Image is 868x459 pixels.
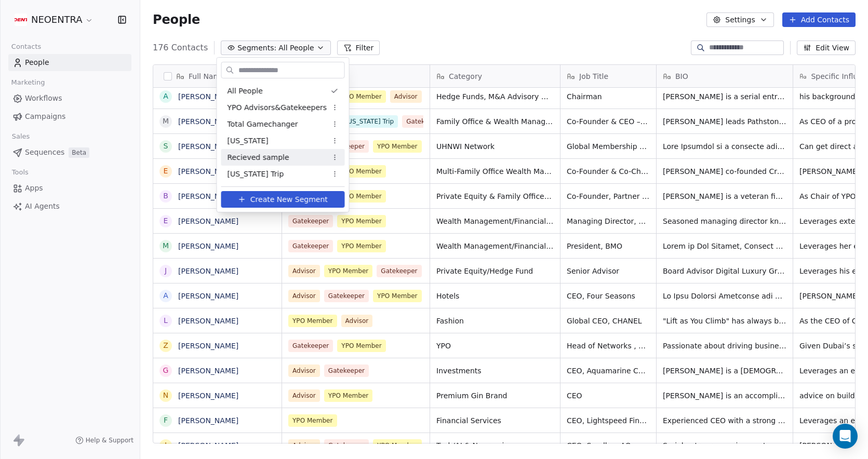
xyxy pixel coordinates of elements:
[228,152,289,163] span: Recieved sample
[228,102,327,113] span: YPO Advisors&Gatekeepers
[250,194,328,205] span: Create New Segment
[228,136,269,146] span: [US_STATE]
[228,119,298,130] span: Total Gamechanger
[221,191,345,208] button: Create New Segment
[228,86,263,97] span: All People
[221,83,345,182] div: Suggestions
[228,169,284,180] span: [US_STATE] Trip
